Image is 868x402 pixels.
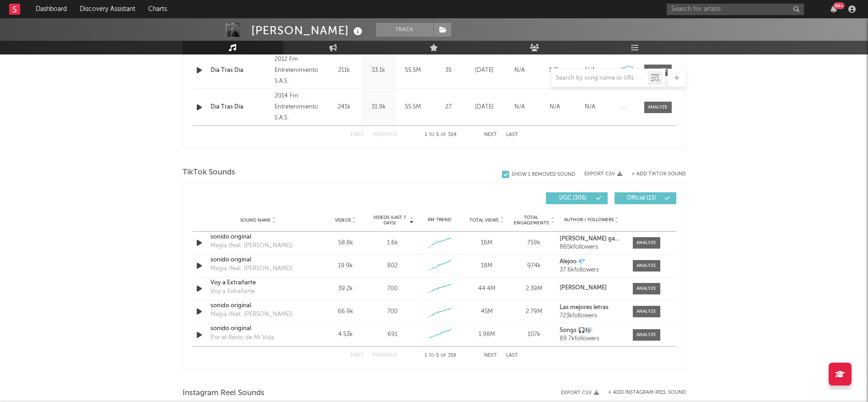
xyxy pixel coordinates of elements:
[512,261,555,271] div: 974k
[210,233,306,242] a: sonido original
[465,239,508,248] div: 16M
[441,353,446,358] span: of
[575,66,605,75] div: N/A
[210,255,306,265] a: sonido original
[388,330,398,339] div: 691
[512,239,555,248] div: 759k
[552,196,594,201] span: UGC ( 306 )
[251,23,365,38] div: [PERSON_NAME]
[350,353,364,358] button: First
[561,390,599,396] button: Export CSV
[441,133,446,137] span: of
[210,66,270,75] a: Día Tras Día
[324,330,367,339] div: 4.53k
[418,217,461,223] div: 6M Trend
[387,239,398,248] div: 1.6k
[512,330,555,339] div: 107k
[833,2,845,9] div: 99 +
[484,353,497,358] button: Next
[387,261,398,271] div: 802
[560,259,623,265] a: Alejoo 💎
[512,284,555,293] div: 2.39M
[350,132,364,137] button: First
[608,390,686,395] button: + Add Instagram Reel Sound
[551,75,648,82] input: Search by song name or URL
[564,217,614,223] span: Author / Followers
[329,103,359,112] div: 241k
[210,241,293,250] div: Magia (feat. [PERSON_NAME])
[620,196,663,201] span: Official ( 13 )
[560,327,623,334] a: Songs 🎧🎼
[210,333,274,342] div: Por el Resto de Mi Vida
[560,259,585,265] strong: Alejoo 💎
[240,217,271,223] span: Sound Name
[324,239,367,248] div: 58.8k
[504,66,535,75] div: N/A
[469,103,500,112] div: [DATE]
[560,236,623,242] a: [PERSON_NAME] games🎮
[830,5,837,13] button: 99+
[560,304,623,311] a: Las mejores letras
[329,66,359,75] div: 211k
[275,91,324,124] div: 2014 Fm Entretenimiento S.A.S.
[560,336,623,342] div: 89.7k followers
[469,66,500,75] div: [DATE]
[398,103,428,112] div: 55.5M
[631,172,686,177] button: + Add TikTok Sound
[210,278,306,288] a: Voy a Extrañarte
[560,267,623,273] div: 37.6k followers
[560,285,623,291] a: [PERSON_NAME]
[615,192,676,204] button: Official(13)
[335,217,351,223] span: Videos
[469,217,498,223] span: Total Views
[324,261,367,271] div: 19.9k
[324,284,367,293] div: 39.2k
[584,171,622,177] button: Export CSV
[371,215,408,226] span: Videos (last 7 days)
[539,66,570,75] div: 5.3k
[560,236,634,242] strong: [PERSON_NAME] games🎮
[415,130,466,141] div: 1 5 324
[512,172,575,178] div: Show 1 Removed Sound
[432,66,464,75] div: 35
[560,304,609,310] strong: Las mejores letras
[387,284,398,293] div: 700
[429,133,434,137] span: to
[512,215,550,226] span: Total Engagements
[622,172,686,177] button: + Add TikTok Sound
[484,132,497,137] button: Next
[183,167,235,178] span: TikTok Sounds
[210,103,270,112] a: Dia Tras Dia
[465,330,508,339] div: 1.98M
[373,132,397,137] button: Previous
[429,353,434,358] span: to
[512,307,555,316] div: 2.79M
[398,66,428,75] div: 55.5M
[210,324,306,333] a: sonido original
[546,192,608,204] button: UGC(306)
[387,307,398,316] div: 700
[432,103,464,112] div: 27
[560,244,623,250] div: 865k followers
[324,307,367,316] div: 66.9k
[560,313,623,319] div: 723k followers
[415,350,466,361] div: 1 5 319
[506,132,518,137] button: Last
[599,390,686,395] div: + Add Instagram Reel Sound
[210,301,306,310] a: sonido original
[210,310,293,319] div: Magia (feat. [PERSON_NAME])
[539,103,570,112] div: N/A
[504,103,535,112] div: N/A
[465,261,508,271] div: 18M
[376,23,433,37] button: Track
[373,353,397,358] button: Previous
[506,353,518,358] button: Last
[364,103,394,112] div: 31.9k
[183,388,264,399] span: Instagram Reel Sounds
[560,285,607,291] strong: [PERSON_NAME]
